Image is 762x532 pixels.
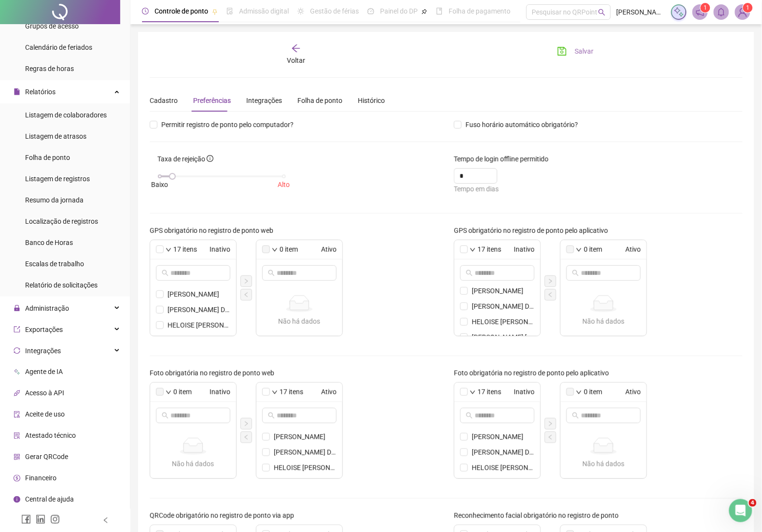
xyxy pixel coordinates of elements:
[564,316,643,327] div: Não há dados
[268,270,275,276] span: search
[256,429,342,445] li: GABRIELLA GALERIANI
[25,347,61,355] span: Integrações
[173,244,197,255] span: 17 itens
[454,184,743,194] div: Tempo em dias
[470,247,476,253] span: down
[25,43,92,51] span: Calendário de feriados
[25,304,69,312] span: Administração
[150,287,236,302] li: GABRIELLA GALERIANI
[749,499,757,507] span: 4
[272,389,278,395] span: down
[274,478,337,489] span: [PERSON_NAME] [PERSON_NAME] DE [PERSON_NAME]
[454,429,540,445] li: GABRIELLA GALERIANI
[297,95,342,106] div: Folha de ponto
[717,8,726,16] span: bell
[25,281,98,289] span: Relatório de solicitações
[150,95,178,106] div: Cadastro
[470,389,476,395] span: down
[674,7,684,17] img: sparkle-icon.fc2bf0ac1784a2077858766a79e2daf3.svg
[472,447,535,458] span: [PERSON_NAME] DOS [PERSON_NAME]
[280,244,298,255] span: 0 item
[747,4,750,11] span: 1
[704,4,707,11] span: 1
[194,387,230,397] span: Inativo
[436,8,443,14] span: book
[472,301,535,312] span: [PERSON_NAME] DOS [PERSON_NAME]
[21,515,31,524] span: facebook
[25,132,86,140] span: Listagem de atrasos
[454,314,540,330] li: HELOISE APARECIDA HILARIO
[25,154,70,161] span: Folha de ponto
[260,316,339,327] div: Não há dados
[300,244,337,255] span: Ativo
[454,475,540,491] li: ISABELLA VICTÓRIA DE PAULA QUEIROZ
[472,316,535,327] span: HELOISE [PERSON_NAME]
[454,445,540,460] li: GIOVANNA FREITAS DOS SANTOS
[478,387,501,397] span: 17 itens
[454,460,540,475] li: HELOISE APARECIDA HILARIO
[297,8,304,14] span: sun
[14,454,20,460] span: qrcode
[604,244,641,255] span: Ativo
[150,317,236,333] li: HELOISE APARECIDA HILARIO
[472,478,535,489] span: [PERSON_NAME] [PERSON_NAME] DE [PERSON_NAME]
[472,462,535,473] span: HELOISE [PERSON_NAME]
[152,179,169,190] span: Baixo
[472,286,535,296] span: [PERSON_NAME]
[168,304,230,315] span: [PERSON_NAME] DOS [PERSON_NAME]
[150,368,281,378] label: Foto obrigatória no registro de ponto web
[25,368,63,376] span: Agente de IA
[150,510,300,521] label: QRCode obrigatório no registro de ponto via app
[557,46,567,56] span: save
[503,244,535,255] span: Inativo
[576,389,582,395] span: down
[280,387,303,397] span: 17 itens
[278,179,290,190] span: Alto
[466,270,473,276] span: search
[696,8,705,16] span: notification
[14,432,20,439] span: solution
[193,97,231,104] span: Preferências
[310,7,359,15] span: Gestão de férias
[50,515,60,524] span: instagram
[25,88,56,96] span: Relatórios
[14,390,20,397] span: api
[454,510,625,521] label: Reconhecimento facial obrigatório no registro de ponto
[584,244,602,255] span: 0 item
[729,499,752,522] iframe: Intercom live chat
[25,496,74,503] span: Central de ajuda
[25,196,84,204] span: Resumo da jornada
[743,3,753,13] sup: Atualize o seu contato no menu Meus Dados
[274,462,337,473] span: HELOISE [PERSON_NAME]
[155,7,208,15] span: Controle de ponto
[25,453,68,461] span: Gerar QRCode
[274,447,337,458] span: [PERSON_NAME] DOS [PERSON_NAME]
[256,460,342,475] li: HELOISE APARECIDA HILARIO
[550,43,601,59] button: Salvar
[478,244,501,255] span: 17 itens
[358,95,385,106] div: Histórico
[472,332,535,343] span: [PERSON_NAME] [PERSON_NAME] DE [PERSON_NAME]
[168,335,230,346] span: [PERSON_NAME] [PERSON_NAME] DE [PERSON_NAME]
[168,289,230,300] span: [PERSON_NAME]
[162,412,169,419] span: search
[617,7,665,17] span: [PERSON_NAME]
[25,260,84,268] span: Escalas de trabalho
[256,445,342,460] li: GIOVANNA FREITAS DOS SANTOS
[25,474,56,482] span: Financeiro
[291,43,301,53] span: arrow-left
[25,175,90,183] span: Listagem de registros
[14,347,20,354] span: sync
[454,368,615,378] label: Foto obrigatória no registro de ponto pelo aplicativo
[598,9,606,16] span: search
[239,7,289,15] span: Admissão digital
[212,9,218,14] span: pushpin
[25,111,107,119] span: Listagem de colaboradores
[735,5,750,19] img: 68184
[572,412,579,419] span: search
[268,412,275,419] span: search
[154,459,232,469] div: Não há dados
[575,46,593,57] span: Salvar
[25,432,76,440] span: Atestado técnico
[25,217,98,225] span: Localização de registros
